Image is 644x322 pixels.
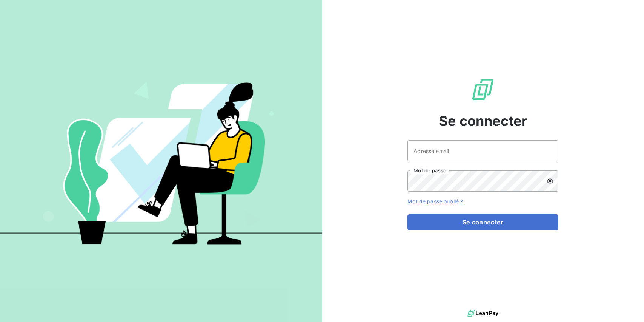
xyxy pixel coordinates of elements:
[407,198,463,204] a: Mot de passe oublié ?
[439,111,527,131] span: Se connecter
[467,308,498,319] img: logo
[471,77,495,102] img: Logo LeanPay
[407,214,558,230] button: Se connecter
[407,140,558,161] input: placeholder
